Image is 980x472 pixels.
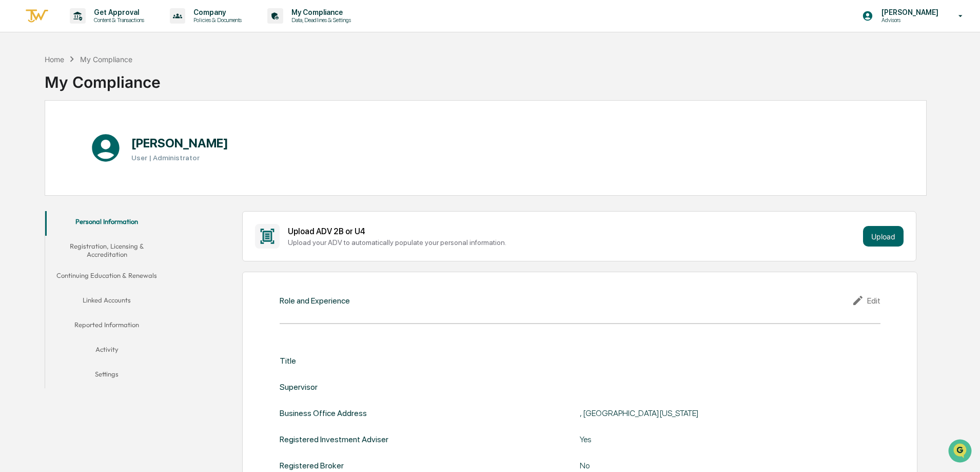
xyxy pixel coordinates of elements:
img: 1746055101610-c473b297-6a78-478c-a979-82029cc54cd1 [10,79,29,97]
span: Pylon [102,174,124,182]
p: Get Approval [86,8,149,16]
button: Continuing Education & Renewals [45,265,168,290]
p: [PERSON_NAME] [873,8,944,16]
div: Business Office Address [280,408,367,418]
div: My Compliance [45,65,161,91]
p: Content & Transactions [86,16,149,24]
div: My Compliance [80,55,132,64]
p: My Compliance [283,8,356,16]
button: Personal Information [45,211,168,236]
div: Start new chat [35,79,168,89]
a: Powered byPylon [72,174,124,182]
button: Linked Accounts [45,290,168,314]
button: Start new chat [174,82,187,94]
button: Upload [863,226,904,247]
div: Home [45,55,64,64]
div: Title [280,356,296,366]
div: Edit [852,294,880,307]
button: Reported Information [45,314,168,339]
button: Activity [45,339,168,364]
div: , [GEOGRAPHIC_DATA][US_STATE] [580,408,836,418]
p: How can we help? [10,22,187,38]
div: Role and Experience [280,296,350,306]
div: Registered Broker [280,461,344,470]
div: Yes [580,435,836,444]
p: Company [185,8,247,16]
span: Preclearance [21,129,66,140]
div: Upload your ADV to automatically populate your personal information. [288,238,859,247]
div: 🖐️ [10,130,18,139]
div: Supervisor [280,382,318,392]
p: Policies & Documents [185,16,247,24]
div: secondary tabs example [45,211,168,388]
div: Upload ADV 2B or U4 [288,226,859,236]
button: Settings [45,364,168,388]
span: Attestations [85,129,127,140]
img: logo [25,8,49,25]
a: 🔎Data Lookup [6,145,69,163]
iframe: Open customer support [947,438,975,466]
div: 🗄️ [74,130,83,139]
div: No [580,461,836,470]
div: 🔎 [10,150,18,158]
span: Data Lookup [21,149,65,159]
p: Data, Deadlines & Settings [283,16,356,24]
a: 🗄️Attestations [70,125,131,144]
div: Registered Investment Adviser [280,435,388,444]
div: We're available if you need us! [35,89,130,97]
button: Registration, Licensing & Accreditation [45,236,168,265]
a: 🖐️Preclearance [6,125,70,144]
p: Advisors [873,16,944,24]
h1: [PERSON_NAME] [131,136,228,150]
h3: User | Administrator [131,154,228,162]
